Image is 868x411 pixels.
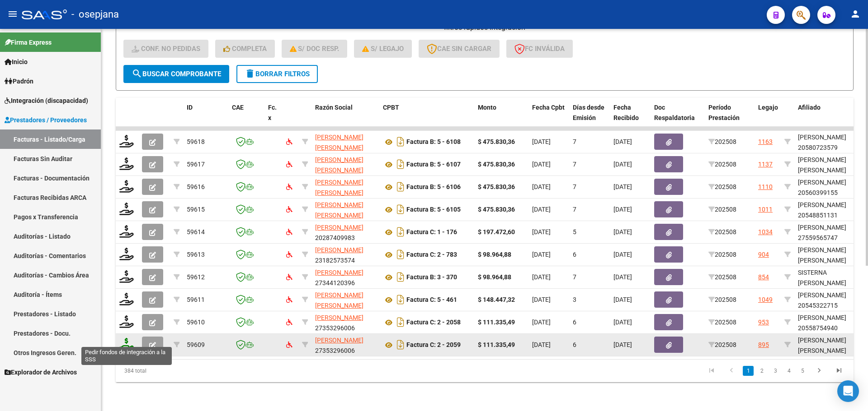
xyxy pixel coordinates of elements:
[478,161,515,168] strong: $ 475.830,36
[798,177,863,198] div: [PERSON_NAME] 20560399155
[798,155,863,185] div: [PERSON_NAME] [PERSON_NAME] 23552033299
[837,380,859,402] div: Open Intercom Messenger
[395,225,406,239] i: Descargar documento
[315,224,363,231] span: [PERSON_NAME]
[123,40,208,58] button: Conf. no pedidas
[187,341,205,348] span: 59609
[478,319,515,326] strong: $ 111.335,49
[315,314,363,321] span: [PERSON_NAME]
[187,319,205,326] span: 59610
[573,206,576,213] span: 7
[573,251,576,258] span: 6
[290,45,340,53] span: S/ Doc Resp.
[5,57,28,67] span: Inicio
[569,98,610,138] datatable-header-cell: Días desde Emisión
[573,138,576,145] span: 7
[610,98,651,138] datatable-header-cell: Fecha Recibido
[798,335,863,366] div: [PERSON_NAME] [PERSON_NAME] 20556869406
[613,319,632,326] span: [DATE]
[187,161,205,168] span: 59617
[478,251,511,258] strong: $ 98.964,88
[187,273,205,281] span: 59612
[613,138,632,145] span: [DATE]
[478,183,515,190] strong: $ 475.830,36
[532,104,565,111] span: Fecha Cpbt
[708,228,736,236] span: 202508
[315,179,363,196] span: [PERSON_NAME] [PERSON_NAME]
[798,268,863,298] div: SISTERNA [PERSON_NAME] 27582465776
[132,68,142,79] mat-icon: search
[268,104,277,121] span: Fc. x
[532,228,551,236] span: [DATE]
[132,70,221,78] span: Buscar Comprobante
[419,40,500,58] button: CAE SIN CARGAR
[708,319,736,326] span: 202508
[758,182,773,192] div: 1110
[723,366,740,376] a: go to previous page
[315,337,363,344] span: [PERSON_NAME]
[514,45,565,53] span: FC Inválida
[245,70,310,78] span: Borrar Filtros
[132,45,200,53] span: Conf. no pedidas
[758,159,773,170] div: 1137
[532,183,551,190] span: [DATE]
[187,228,205,236] span: 59614
[798,290,863,311] div: [PERSON_NAME] 20545322715
[758,137,773,147] div: 1163
[532,273,551,281] span: [DATE]
[743,366,754,376] a: 1
[395,157,406,171] i: Descargar documento
[187,183,205,190] span: 59616
[613,251,632,258] span: [DATE]
[532,251,551,258] span: [DATE]
[187,251,205,258] span: 59613
[758,227,773,237] div: 1034
[395,134,406,149] i: Descargar documento
[315,156,363,174] span: [PERSON_NAME] [PERSON_NAME]
[315,222,376,241] div: 20287409983
[758,249,769,260] div: 904
[613,104,639,121] span: Fecha Recibido
[478,138,515,145] strong: $ 475.830,36
[573,273,576,281] span: 7
[798,313,863,333] div: [PERSON_NAME] 20558754940
[573,296,576,303] span: 3
[5,37,52,47] span: Firma Express
[573,161,576,168] span: 7
[315,132,376,151] div: 27320111337
[395,247,406,262] i: Descargar documento
[406,206,461,213] strong: Factura B: 5 - 6105
[71,5,119,24] span: - osepjana
[613,296,632,303] span: [DATE]
[782,363,796,379] li: page 4
[830,366,848,376] a: go to last page
[532,319,551,326] span: [DATE]
[232,104,244,111] span: CAE
[705,98,755,138] datatable-header-cell: Período Prestación
[383,104,399,111] span: CPBT
[406,319,461,326] strong: Factura C: 2 - 2058
[282,40,348,58] button: S/ Doc Resp.
[797,366,808,376] a: 5
[506,40,573,58] button: FC Inválida
[758,204,773,215] div: 1011
[406,296,457,304] strong: Factura C: 5 - 461
[708,341,736,348] span: 202508
[708,183,736,190] span: 202508
[406,274,457,281] strong: Factura B: 3 - 370
[755,98,781,138] datatable-header-cell: Legajo
[532,206,551,213] span: [DATE]
[215,40,275,58] button: Completa
[798,200,863,221] div: [PERSON_NAME] 20548851131
[315,335,376,354] div: 27353296006
[758,104,778,111] span: Legajo
[654,104,695,121] span: Doc Respaldatoria
[532,161,551,168] span: [DATE]
[769,363,782,379] li: page 3
[395,315,406,329] i: Descargar documento
[770,366,781,376] a: 3
[406,342,461,349] strong: Factura C: 2 - 2059
[315,155,376,174] div: 27320111337
[315,291,363,309] span: [PERSON_NAME] [PERSON_NAME]
[315,177,376,196] div: 27320111337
